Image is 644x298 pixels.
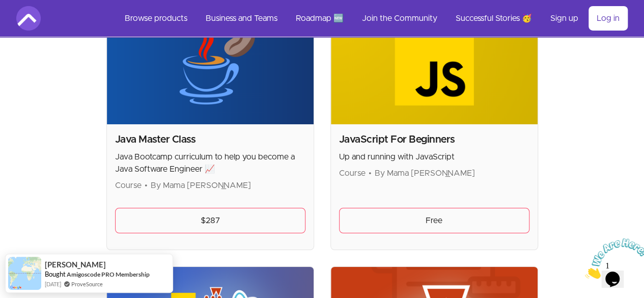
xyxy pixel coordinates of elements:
[4,4,8,13] span: 1
[117,6,195,31] a: Browse products
[8,257,41,290] img: provesource social proof notification image
[151,181,251,189] span: By Mama [PERSON_NAME]
[115,208,305,233] a: $287
[45,270,66,278] span: Bought
[339,151,529,163] p: Up and running with JavaScript
[117,6,628,31] nav: Main
[107,8,314,124] img: Product image for Java Master Class
[71,280,103,288] a: ProveSource
[581,234,644,283] iframe: chat widget
[447,6,540,31] a: Successful Stories 🥳
[198,6,286,31] a: Business and Teams
[339,132,529,147] h2: JavaScript For Beginners
[375,169,475,177] span: By Mama [PERSON_NAME]
[589,6,628,31] a: Log in
[16,6,41,31] img: Amigoscode logo
[145,181,148,189] span: •
[542,6,586,31] a: Sign up
[45,260,106,269] span: [PERSON_NAME]
[115,181,142,189] span: Course
[339,169,366,177] span: Course
[288,6,352,31] a: Roadmap 🆕
[354,6,445,31] a: Join the Community
[4,4,67,44] img: Chat attention grabber
[339,208,529,233] a: Free
[369,169,372,177] span: •
[331,8,538,124] img: Product image for JavaScript For Beginners
[115,151,305,175] p: Java Bootcamp curriculum to help you become a Java Software Engineer 📈
[45,280,61,288] span: [DATE]
[67,270,150,278] a: Amigoscode PRO Membership
[115,132,305,147] h2: Java Master Class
